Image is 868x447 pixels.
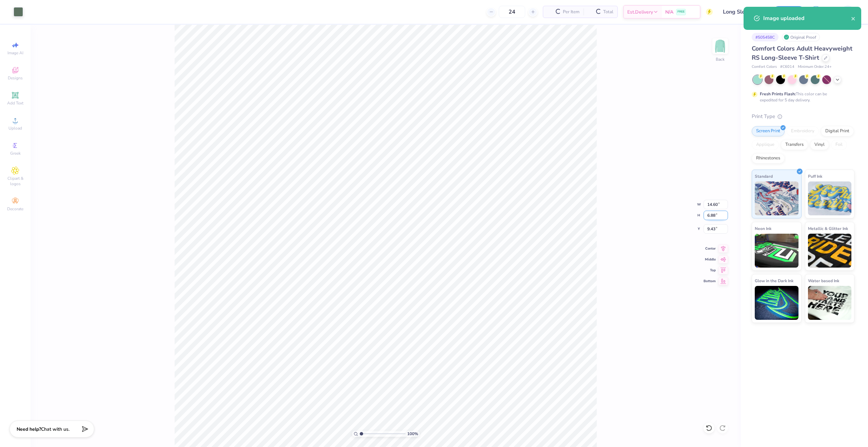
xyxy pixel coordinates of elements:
[704,279,716,284] span: Bottom
[665,8,673,16] span: N/A
[760,91,796,97] strong: Fresh Prints Flash:
[755,234,798,268] img: Neon Ink
[821,126,854,136] div: Digital Print
[17,426,41,432] strong: Need help?
[752,44,852,62] span: Comfort Colors Adult Heavyweight RS Long-Sleeve T-Shirt
[752,113,854,120] div: Print Type
[627,8,653,16] span: Est. Delivery
[499,6,525,18] input: – –
[713,39,727,53] img: Back
[763,14,851,22] div: Image uploaded
[798,64,832,70] span: Minimum Order: 24 +
[704,268,716,273] span: Top
[41,426,70,432] span: Chat with us.
[752,140,779,150] div: Applique
[677,9,685,14] span: FREE
[603,8,613,16] span: Total
[755,181,798,215] img: Standard
[851,14,856,22] button: close
[760,91,843,103] div: This color can be expedited for 5 day delivery.
[787,126,819,136] div: Embroidery
[718,5,768,19] input: Untitled Design
[407,431,418,437] span: 100 %
[8,125,22,131] span: Upload
[704,257,716,262] span: Middle
[808,277,839,284] span: Water based Ink
[752,126,785,136] div: Screen Print
[7,206,23,212] span: Decorate
[810,140,829,150] div: Vinyl
[752,153,785,163] div: Rhinestones
[780,64,794,70] span: # C6014
[808,181,852,215] img: Puff Ink
[781,140,808,150] div: Transfers
[10,151,21,156] span: Greek
[808,286,852,320] img: Water based Ink
[3,176,27,187] span: Clipart & logos
[704,246,716,251] span: Center
[755,225,771,232] span: Neon Ink
[752,33,778,41] div: # 505458C
[755,277,793,284] span: Glow in the Dark Ink
[7,100,23,106] span: Add Text
[755,173,773,180] span: Standard
[8,75,23,81] span: Designs
[831,140,847,150] div: Foil
[808,173,822,180] span: Puff Ink
[752,64,777,70] span: Comfort Colors
[755,286,798,320] img: Glow in the Dark Ink
[7,50,23,56] span: Image AI
[563,8,579,16] span: Per Item
[808,234,852,268] img: Metallic & Glitter Ink
[808,225,848,232] span: Metallic & Glitter Ink
[716,56,725,62] div: Back
[782,33,820,41] div: Original Proof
